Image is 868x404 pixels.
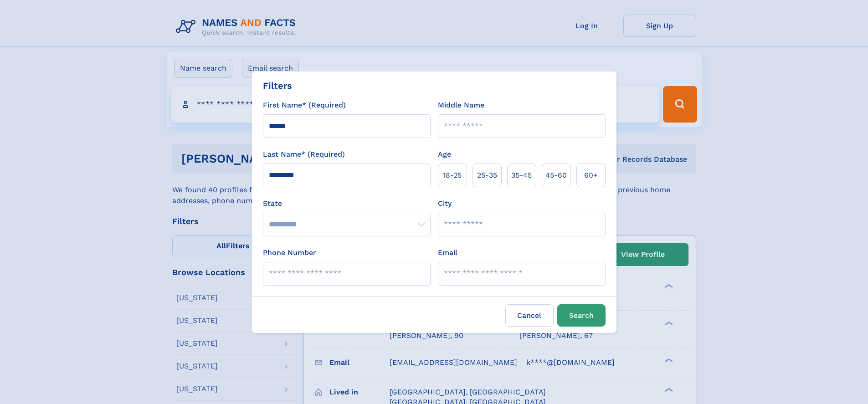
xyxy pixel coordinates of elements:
label: First Name* (Required) [263,100,346,111]
label: Age [438,149,451,160]
label: Email [438,247,457,258]
label: Phone Number [263,247,316,258]
span: 45‑60 [545,170,567,181]
span: 60+ [584,170,598,181]
label: Last Name* (Required) [263,149,345,160]
div: Filters [263,79,292,92]
label: Cancel [505,304,554,327]
button: Search [557,304,606,327]
span: 35‑45 [511,170,532,181]
label: City [438,198,452,209]
span: 25‑35 [477,170,497,181]
span: 18‑25 [443,170,462,181]
label: State [263,198,431,209]
label: Middle Name [438,100,484,111]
